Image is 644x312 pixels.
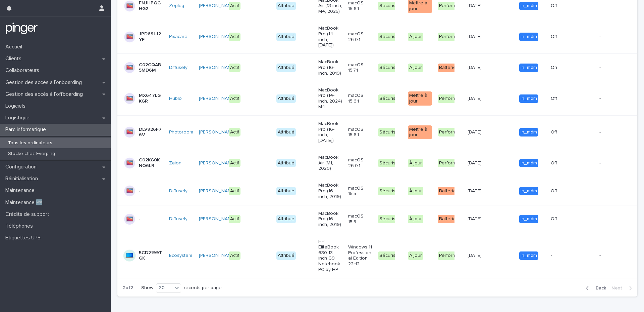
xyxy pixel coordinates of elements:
p: macOS 26.0.1 [348,31,372,43]
a: [PERSON_NAME] [199,253,235,259]
div: Sécurisé [378,251,400,260]
p: - [599,129,623,135]
a: [PERSON_NAME] [199,160,235,166]
p: macOS 15.6.1 [348,0,372,12]
p: Windows 11 Professional Edition 22H2 [348,244,372,267]
a: Zaion [169,160,181,166]
div: Sécurisé [378,64,400,72]
tr: -Diffusely [PERSON_NAME] ActifAttribuéMacBook Pro (16-inch, 2019)macOS 15.5SécuriséÀ jourBatterie... [117,177,637,205]
div: Performant [438,33,464,41]
div: 30 [156,284,172,291]
div: in_mdm [519,187,538,195]
p: [DATE] [468,2,483,9]
div: Performant [438,94,464,103]
div: Sécurisé [378,94,400,103]
div: Performant [438,159,464,167]
p: [DATE] [468,94,483,102]
span: Back [592,286,606,290]
a: [PERSON_NAME] [199,188,235,194]
tr: JPD69LJ2YFPixacare [PERSON_NAME] ActifAttribuéMacBook Pro (14-inch, [DATE])macOS 26.0.1SécuriséÀ ... [117,20,637,53]
a: Zeplug [169,3,184,9]
div: Attribué [276,215,296,223]
a: [PERSON_NAME] [199,34,235,40]
a: Diffusely [169,188,187,194]
p: macOS 15.5 [348,186,372,197]
p: MX647LGKGR [139,93,163,104]
div: Sécurisé [378,128,400,136]
div: Attribué [276,251,296,260]
div: Actif [229,251,240,260]
p: Off [551,3,575,9]
div: Performant [438,251,464,260]
div: Actif [229,128,240,136]
div: Performant [438,2,464,10]
a: [PERSON_NAME] [199,96,235,102]
button: Back [581,285,609,291]
p: 5CD2199TGK [139,250,163,262]
p: Off [551,96,575,102]
p: [DATE] [468,33,483,40]
div: Attribué [276,64,296,72]
p: Off [551,160,575,166]
p: [DATE] [468,159,483,166]
p: [DATE] [468,128,483,135]
a: [PERSON_NAME] [199,216,235,222]
a: [PERSON_NAME] [199,3,235,9]
p: - [139,216,141,222]
div: Actif [229,33,240,41]
div: Attribué [276,2,296,10]
p: Gestion des accès à l’offboarding [3,91,88,97]
p: Réinitialisation [3,175,43,182]
p: HP EliteBook 630 13 inch G9 Notebook PC by HP [318,239,342,273]
div: À jour [408,33,423,41]
div: Batterie [438,215,458,223]
p: Logiciels [3,103,31,109]
p: Accueil [3,44,28,50]
div: in_mdm [519,2,538,10]
p: macOS 15.7.1 [348,62,372,74]
a: Pixacare [169,34,187,40]
p: Off [551,34,575,40]
div: Actif [229,187,240,195]
p: [DATE] [468,187,483,194]
div: Attribué [276,159,296,167]
p: Téléphones [3,223,38,229]
div: Batterie [438,64,458,72]
p: - [599,34,623,40]
p: Collaborateurs [3,67,45,74]
p: Configuration [3,164,42,170]
p: MacBook Pro (16-inch, 2019) [318,183,342,199]
tr: DLV926F76VPhotoroom [PERSON_NAME] ActifAttribuéMacBook Pro (16-inch, [DATE])macOS 15.6.1SécuriséM... [117,115,637,149]
p: macOS 26.0.1 [348,157,372,169]
p: [DATE] [468,64,483,71]
div: Attribué [276,187,296,195]
div: in_mdm [519,128,538,136]
div: Mettre à jour [408,91,432,106]
div: À jour [408,215,423,223]
div: Actif [229,215,240,223]
div: Actif [229,64,240,72]
tr: 5CD2199TGKEcosystem [PERSON_NAME] ActifAttribuéHP EliteBook 630 13 inch G9 Notebook PC by HPWindo... [117,233,637,278]
p: Gestion des accès à l’onboarding [3,79,87,86]
p: Off [551,216,575,222]
a: Diffusely [169,216,187,222]
p: Off [551,188,575,194]
p: C02CQAB5MD6M [139,62,163,74]
p: - [599,3,623,9]
p: MacBook Pro (14-inch, 2024) M4 [318,87,342,110]
button: Next [609,285,637,291]
p: Étiquettes UPS [3,235,46,241]
div: in_mdm [519,215,538,223]
p: macOS 15.6.1 [348,93,372,104]
p: Maintenance [3,187,40,194]
div: in_mdm [519,94,538,103]
p: Show [141,285,153,291]
p: - [551,253,575,259]
p: records per page [184,285,222,291]
p: macOS 15.5 [348,213,372,225]
a: Diffusely [169,65,187,71]
a: Photoroom [169,129,193,135]
div: Sécurisé [378,187,400,195]
div: Attribué [276,128,296,136]
div: À jour [408,251,423,260]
